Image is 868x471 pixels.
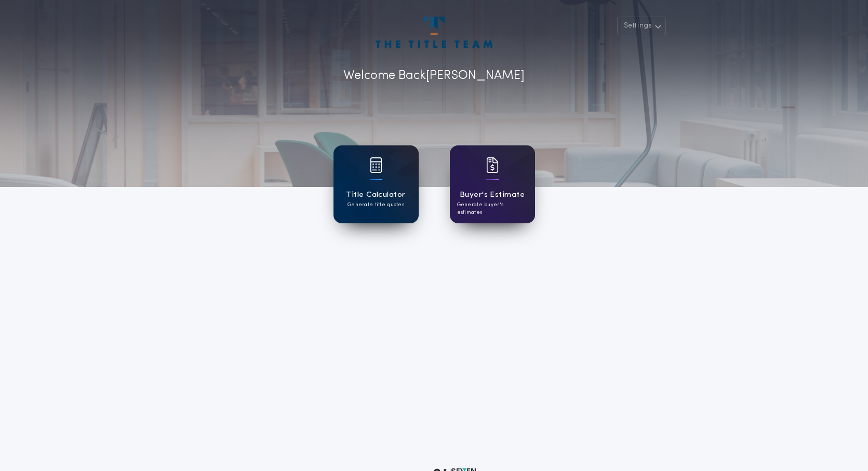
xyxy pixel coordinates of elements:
[450,145,535,223] a: card iconBuyer's EstimateGenerate buyer's estimates
[346,189,405,201] h1: Title Calculator
[617,17,666,35] button: Settings
[486,157,499,173] img: card icon
[348,201,404,209] p: Generate title quotes
[343,66,525,85] p: Welcome Back [PERSON_NAME]
[457,201,528,217] p: Generate buyer's estimates
[370,157,382,173] img: card icon
[460,189,525,201] h1: Buyer's Estimate
[376,17,492,48] img: account-logo
[333,145,419,223] a: card iconTitle CalculatorGenerate title quotes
